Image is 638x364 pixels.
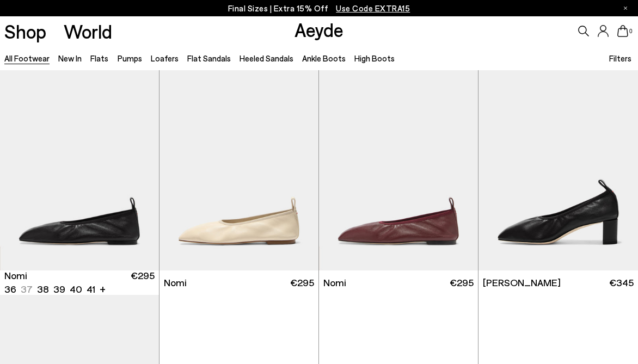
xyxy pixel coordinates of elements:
[617,25,628,37] a: 0
[354,53,395,63] a: High Boots
[118,53,142,63] a: Pumps
[336,3,410,13] span: Navigate to /collections/ss25-final-sizes
[131,269,155,296] span: €295
[159,70,318,270] img: Nomi Ruched Flats
[4,282,92,296] ul: variant
[151,53,179,63] a: Loafers
[228,2,410,15] p: Final Sizes | Extra 15% Off
[4,22,46,41] a: Shop
[319,70,478,270] img: Nomi Ruched Flats
[100,281,106,296] li: +
[478,70,638,270] img: Narissa Ruched Pumps
[64,22,112,41] a: World
[628,28,634,34] span: 0
[450,276,474,289] span: €295
[58,53,82,63] a: New In
[37,282,49,296] li: 38
[295,18,343,41] a: Aeyde
[319,270,478,295] a: Nomi €295
[290,276,314,289] span: €295
[187,53,231,63] a: Flat Sandals
[164,276,187,289] span: Nomi
[53,282,65,296] li: 39
[478,270,638,295] a: [PERSON_NAME] €345
[87,282,95,296] li: 41
[302,53,346,63] a: Ankle Boots
[609,276,634,289] span: €345
[70,282,82,296] li: 40
[483,276,561,289] span: [PERSON_NAME]
[90,53,108,63] a: Flats
[4,53,50,63] a: All Footwear
[159,270,318,295] a: Nomi €295
[323,276,346,289] span: Nomi
[4,269,27,282] span: Nomi
[240,53,293,63] a: Heeled Sandals
[4,282,16,296] li: 36
[609,53,631,63] span: Filters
